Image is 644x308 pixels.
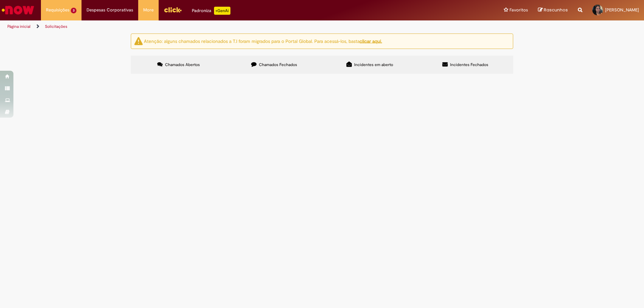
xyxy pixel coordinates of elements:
span: Despesas Corporativas [87,7,133,13]
p: +GenAi [214,7,230,15]
span: Rascunhos [544,7,568,13]
span: Favoritos [509,7,528,13]
img: ServiceNow [1,3,35,17]
a: Página inicial [7,24,31,29]
img: click_logo_yellow_360x200.png [164,5,182,15]
a: clicar aqui. [360,38,382,44]
span: Incidentes em aberto [354,62,393,67]
div: Padroniza [192,7,230,15]
ul: Trilhas de página [5,20,424,33]
span: Chamados Abertos [165,62,200,67]
a: Rascunhos [538,7,568,13]
span: Chamados Fechados [259,62,297,67]
span: 3 [71,8,76,13]
span: More [143,7,154,13]
ng-bind-html: Atenção: alguns chamados relacionados a T.I foram migrados para o Portal Global. Para acessá-los,... [144,38,382,44]
span: Incidentes Fechados [450,62,488,67]
a: Solicitações [45,24,67,29]
span: Requisições [46,7,69,13]
span: [PERSON_NAME] [605,7,639,13]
